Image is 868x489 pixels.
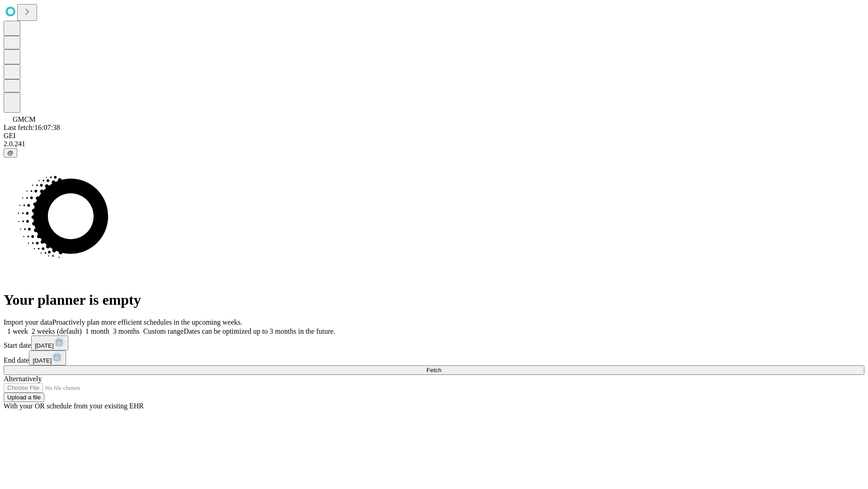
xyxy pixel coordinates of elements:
[29,350,66,365] button: [DATE]
[4,148,17,158] button: @
[113,327,140,335] span: 3 months
[4,124,60,131] span: Last fetch: 16:07:38
[33,357,52,364] span: [DATE]
[426,367,441,374] span: Fetch
[7,149,14,156] span: @
[4,318,52,326] span: Import your data
[4,350,864,365] div: End date
[7,327,28,335] span: 1 week
[4,292,864,308] h1: Your planner is empty
[4,402,144,410] span: With your OR schedule from your existing EHR
[4,132,864,140] div: GEI
[4,336,864,350] div: Start date
[35,342,54,349] span: [DATE]
[32,327,82,335] span: 2 weeks (default)
[31,336,68,350] button: [DATE]
[52,318,242,326] span: Proactively plan more efficient schedules in the upcoming weeks.
[4,140,864,148] div: 2.0.241
[143,327,184,335] span: Custom range
[4,365,864,375] button: Fetch
[4,375,42,383] span: Alternatively
[85,327,109,335] span: 1 month
[13,115,36,123] span: GMCM
[4,393,44,402] button: Upload a file
[184,327,335,335] span: Dates can be optimized up to 3 months in the future.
